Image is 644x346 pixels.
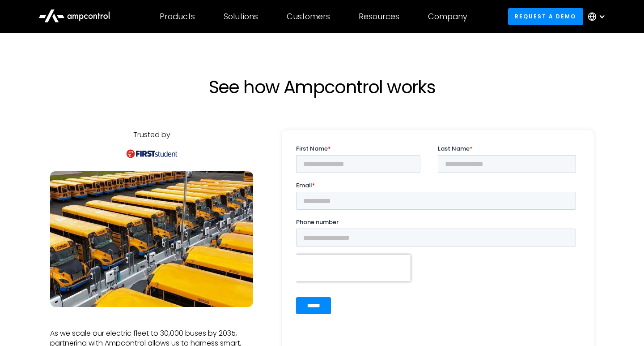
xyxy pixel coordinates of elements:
[125,76,519,98] h1: See how Ampcontrol works
[287,12,330,22] div: Customers
[296,144,580,322] iframe: Form 0
[224,12,258,22] div: Solutions
[160,12,195,22] div: Products
[359,12,399,22] div: Resources
[428,12,467,22] div: Company
[508,8,583,25] a: Request a demo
